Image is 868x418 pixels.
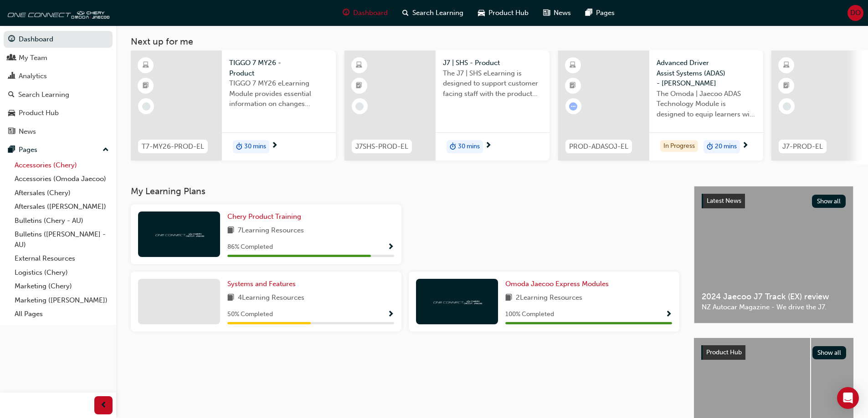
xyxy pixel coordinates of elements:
[387,242,394,253] button: Show Progress
[11,186,113,200] a: Aftersales (Chery)
[516,292,582,304] span: 2 Learning Resources
[657,89,756,120] span: The Omoda | Jaecoo ADAS Technology Module is designed to equip learners with essential knowledge ...
[227,225,234,237] span: book-icon
[4,68,113,85] a: Analytics
[11,227,113,252] a: Bulletins ([PERSON_NAME] - AU)
[536,4,578,22] a: news-iconNews
[11,200,113,214] a: Aftersales ([PERSON_NAME])
[812,195,846,208] button: Show all
[142,102,150,111] span: learningRecordVerb_NONE-icon
[578,4,622,22] a: pages-iconPages
[142,141,204,152] span: T7-MY26-PROD-EL
[227,212,301,221] span: Chery Product Training
[569,102,577,111] span: learningRecordVerb_ATTEMPT-icon
[837,387,859,409] div: Open Intercom Messenger
[8,72,15,81] span: chart-icon
[706,348,742,356] span: Product Hub
[657,58,756,89] span: Advanced Driver Assist Systems (ADAS) - [PERSON_NAME]
[244,141,266,152] span: 30 mins
[554,8,571,18] span: News
[116,36,868,47] h3: Next up for me
[8,109,15,117] span: car-icon
[19,126,36,137] div: News
[488,8,529,18] span: Product Hub
[586,7,592,19] span: pages-icon
[702,302,846,312] span: NZ Autocar Magazine - We drive the J7.
[143,80,149,92] span: booktick-icon
[18,90,69,100] div: Search Learning
[19,71,47,81] div: Analytics
[665,311,672,319] span: Show Progress
[227,212,305,222] a: Chery Product Training
[569,141,628,152] span: PROD-ADASOJ-EL
[8,35,15,44] span: guage-icon
[505,292,512,304] span: book-icon
[4,141,113,158] button: Pages
[227,292,234,304] span: book-icon
[707,141,713,153] span: duration-icon
[471,4,536,22] a: car-iconProduct Hub
[8,54,15,62] span: people-icon
[4,50,113,66] a: My Team
[4,31,113,48] a: Dashboard
[812,346,847,359] button: Show all
[847,5,863,21] button: DO
[543,7,550,19] span: news-icon
[505,279,612,289] a: Omoda Jaecoo Express Modules
[458,141,480,152] span: 30 mins
[229,78,329,109] span: TIGGO 7 MY26 eLearning Module provides essential information on changes introduced with the new M...
[154,230,204,238] img: oneconnect
[443,68,542,99] span: The J7 | SHS eLearning is designed to support customer facing staff with the product and sales in...
[356,80,362,92] span: booktick-icon
[387,309,394,320] button: Show Progress
[5,4,109,22] img: oneconnect
[11,158,113,172] a: Accessories (Chery)
[387,311,394,319] span: Show Progress
[356,60,362,71] span: learningResourceType_ELEARNING-icon
[783,102,791,111] span: learningRecordVerb_NONE-icon
[11,172,113,186] a: Accessories (Omoda Jaecoo)
[19,145,37,155] div: Pages
[229,58,329,78] span: TIGGO 7 MY26 - Product
[432,297,482,306] img: oneconnect
[227,242,273,252] span: 86 % Completed
[478,7,485,19] span: car-icon
[271,142,278,150] span: next-icon
[715,141,737,152] span: 20 mins
[450,141,456,153] span: duration-icon
[19,53,47,63] div: My Team
[238,225,304,237] span: 7 Learning Resources
[782,141,823,152] span: J7-PROD-EL
[100,400,107,411] span: prev-icon
[783,60,790,71] span: learningResourceType_ELEARNING-icon
[783,80,790,92] span: booktick-icon
[227,279,299,289] a: Systems and Features
[742,142,749,150] span: next-icon
[702,194,846,208] a: Latest NewsShow all
[355,141,408,152] span: J7SHS-PROD-EL
[11,214,113,228] a: Bulletins (Chery - AU)
[4,86,113,103] a: Search Learning
[335,4,395,22] a: guage-iconDashboard
[570,80,576,92] span: booktick-icon
[11,293,113,307] a: Marketing ([PERSON_NAME])
[143,60,149,71] span: learningResourceType_ELEARNING-icon
[443,58,542,68] span: J7 | SHS - Product
[505,280,609,288] span: Omoda Jaecoo Express Modules
[343,7,349,19] span: guage-icon
[4,105,113,121] a: Product Hub
[412,8,463,18] span: Search Learning
[4,123,113,140] a: News
[707,197,741,205] span: Latest News
[387,243,394,252] span: Show Progress
[660,140,698,152] div: In Progress
[236,141,242,153] span: duration-icon
[505,309,554,320] span: 100 % Completed
[355,102,364,111] span: learningRecordVerb_NONE-icon
[8,91,15,99] span: search-icon
[353,8,388,18] span: Dashboard
[131,186,679,196] h3: My Learning Plans
[485,142,492,150] span: next-icon
[596,8,615,18] span: Pages
[8,146,15,154] span: pages-icon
